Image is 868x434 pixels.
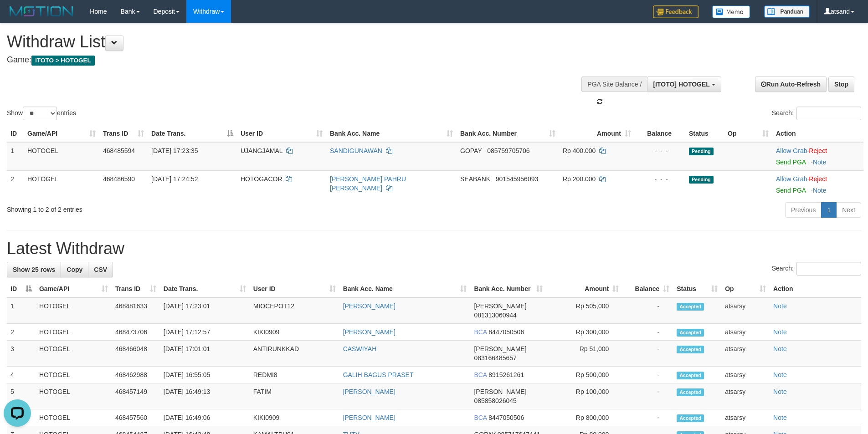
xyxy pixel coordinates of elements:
th: User ID: activate to sort column ascending [250,281,339,297]
a: [PERSON_NAME] [343,388,395,395]
span: [ITOTO] HOTOGEL [653,81,709,88]
td: HOTOGEL [36,341,112,367]
span: · [776,147,809,154]
td: 468457560 [112,409,160,426]
span: HOTOGACOR [241,175,282,183]
span: [PERSON_NAME] [474,345,526,352]
th: Bank Acc. Number: activate to sort column ascending [470,281,546,297]
td: [DATE] 16:55:05 [160,367,250,383]
th: Amount: activate to sort column ascending [546,281,622,297]
td: atsarsy [721,341,770,367]
td: [DATE] 16:49:13 [160,383,250,409]
a: Run Auto-Refresh [755,77,827,92]
span: Copy 8447050506 to clipboard [488,414,524,421]
a: Reject [809,147,827,154]
td: FATIM [250,383,339,409]
span: Copy 085759705706 to clipboard [487,147,529,154]
a: CASWIYAH [343,345,377,352]
td: KIKI0909 [250,324,339,341]
a: Note [773,328,787,336]
a: GALIH BAGUS PRASET [343,371,414,378]
img: MOTION_logo.png [7,5,76,18]
td: 468457149 [112,383,160,409]
th: User ID: activate to sort column ascending [237,125,326,142]
td: atsarsy [721,297,770,324]
span: GOPAY [460,147,482,154]
td: HOTOGEL [24,170,99,199]
td: - [622,341,673,367]
span: Copy [67,266,82,273]
span: Copy 8447050506 to clipboard [488,328,524,336]
td: 5 [7,383,36,409]
td: HOTOGEL [36,383,112,409]
th: Bank Acc. Name: activate to sort column ascending [339,281,471,297]
span: Pending [689,148,714,155]
span: · [776,175,809,183]
span: 468485594 [103,147,135,154]
span: Copy 083166485657 to clipboard [474,354,516,362]
th: ID: activate to sort column descending [7,281,36,297]
span: Copy 085858026045 to clipboard [474,397,516,404]
td: [DATE] 17:12:57 [160,324,250,341]
span: UJANGJAMAL [241,147,282,154]
span: Accepted [677,329,704,337]
td: 468466048 [112,341,160,367]
span: [PERSON_NAME] [474,388,526,395]
a: Copy [61,262,88,277]
a: [PERSON_NAME] [343,414,395,421]
a: Note [813,158,827,166]
span: Show 25 rows [13,266,55,273]
a: [PERSON_NAME] [343,302,395,310]
span: CSV [94,266,107,273]
a: Send PGA [776,187,806,194]
td: - [622,367,673,383]
span: Accepted [677,414,704,422]
th: Trans ID: activate to sort column ascending [99,125,148,142]
span: [DATE] 17:24:52 [151,175,198,183]
span: BCA [474,328,487,336]
input: Search: [796,107,861,120]
td: 1 [7,297,36,324]
a: Stop [828,77,854,92]
a: 1 [821,202,837,218]
th: Bank Acc. Name: activate to sort column ascending [326,125,457,142]
td: KIKI0909 [250,409,339,426]
td: HOTOGEL [36,297,112,324]
label: Search: [772,107,861,120]
span: ITOTO > HOTOGEL [31,56,95,66]
span: Accepted [677,388,704,396]
td: MIOCEPOT12 [250,297,339,324]
th: Action [772,125,863,142]
span: Rp 200.000 [563,175,596,183]
div: - - - [638,174,682,184]
span: BCA [474,371,487,378]
td: 468473706 [112,324,160,341]
td: Rp 300,000 [546,324,622,341]
a: Note [773,345,787,352]
span: Rp 400.000 [563,147,596,154]
span: [PERSON_NAME] [474,302,526,310]
a: Send PGA [776,158,806,166]
span: Accepted [677,303,704,311]
img: Feedback.jpg [653,5,699,18]
img: Button%20Memo.svg [712,5,750,18]
td: · [772,142,863,171]
td: - [622,383,673,409]
span: Pending [689,176,714,184]
input: Search: [796,262,861,276]
h1: Latest Withdraw [7,240,861,258]
td: - [622,409,673,426]
td: 3 [7,341,36,367]
th: Status: activate to sort column ascending [673,281,721,297]
td: Rp 505,000 [546,297,622,324]
span: Copy 901545956093 to clipboard [496,175,538,183]
a: Note [813,187,827,194]
th: Action [770,281,861,297]
td: 1 [7,142,24,171]
td: - [622,324,673,341]
th: Game/API: activate to sort column ascending [36,281,112,297]
td: atsarsy [721,409,770,426]
td: HOTOGEL [36,367,112,383]
label: Show entries [7,107,76,120]
th: Op: activate to sort column ascending [721,281,770,297]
